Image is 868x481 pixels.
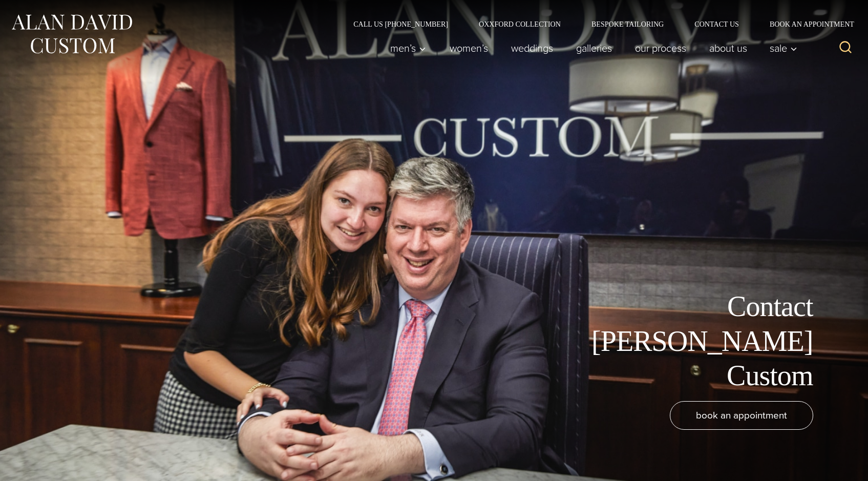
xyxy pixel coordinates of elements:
[338,20,463,28] a: Call Us [PHONE_NUMBER]
[697,38,758,58] a: About Us
[10,11,133,57] img: Alan David Custom
[338,20,858,28] nav: Secondary Navigation
[379,38,803,58] nav: Primary Navigation
[583,289,813,393] h1: Contact [PERSON_NAME] Custom
[696,408,787,423] span: book an appointment
[463,20,576,28] a: Oxxford Collection
[754,20,858,28] a: Book an Appointment
[670,401,813,430] a: book an appointment
[438,38,499,58] a: Women’s
[564,38,623,58] a: Galleries
[623,38,697,58] a: Our Process
[770,43,797,53] span: Sale
[679,20,754,28] a: Contact Us
[576,20,679,28] a: Bespoke Tailoring
[833,36,858,60] button: View Search Form
[499,38,564,58] a: weddings
[390,43,426,53] span: Men’s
